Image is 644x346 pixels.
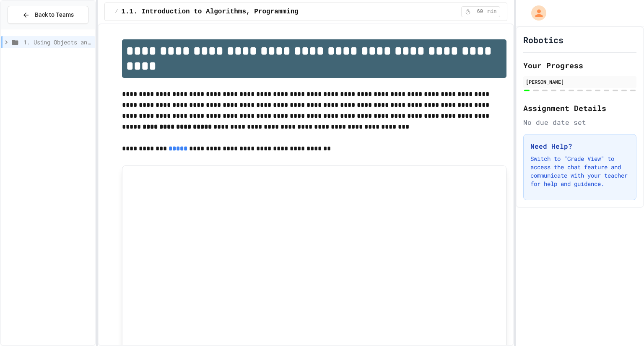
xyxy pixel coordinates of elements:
div: No due date set [523,117,636,127]
div: My Account [522,3,548,23]
span: 60 [473,8,487,15]
p: Switch to "Grade View" to access the chat feature and communicate with your teacher for help and ... [530,155,629,188]
h2: Your Progress [523,59,636,71]
h2: Assignment Details [523,102,636,114]
h1: Robotics [523,34,563,46]
span: 1. Using Objects and Methods [23,38,92,46]
h3: Need Help? [530,141,629,151]
button: Back to Teams [8,6,88,24]
span: Back to Teams [35,10,74,19]
span: min [488,8,497,15]
span: 1.1. Introduction to Algorithms, Programming, and Compilers [121,7,359,17]
iframe: chat widget [609,312,636,338]
div: [PERSON_NAME] [526,78,634,85]
span: / [115,8,118,15]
